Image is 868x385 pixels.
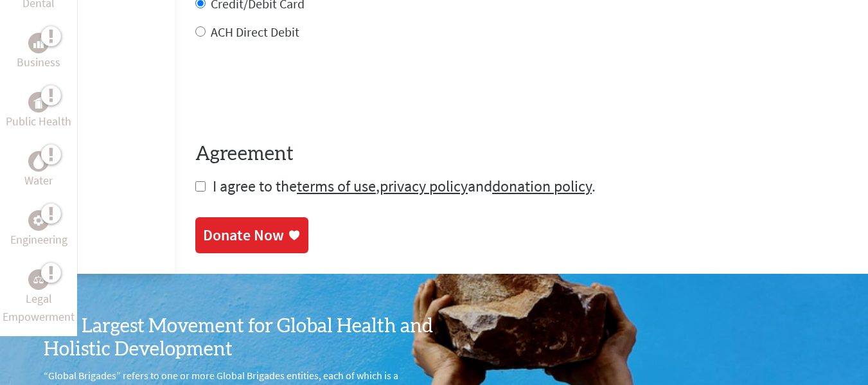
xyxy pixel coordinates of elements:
[17,33,60,71] a: BusinessBusiness
[492,176,592,196] a: donation policy
[195,143,847,166] h4: Agreement
[3,269,75,326] a: Legal EmpowermentLegal Empowerment
[380,176,468,196] a: privacy policy
[17,53,60,71] p: Business
[28,92,49,112] div: Public Health
[33,38,44,48] img: Business
[28,269,49,290] div: Legal Empowerment
[28,151,49,172] div: Water
[28,33,49,53] div: Business
[33,96,44,109] img: Public Health
[28,210,49,231] div: Engineering
[10,231,67,249] p: Engineering
[6,92,71,130] a: Public HealthPublic Health
[44,315,434,361] h3: The Largest Movement for Global Health and Holistic Development
[195,67,391,117] iframe: To enrich screen reader interactions, please activate Accessibility in Grammarly extension settings
[195,217,308,253] a: Donate Now
[211,24,299,40] label: ACH Direct Debit
[203,225,284,246] div: Donate Now
[6,112,71,130] p: Public Health
[297,176,376,196] a: terms of use
[33,215,44,226] img: Engineering
[24,172,53,190] p: Water
[33,276,44,283] img: Legal Empowerment
[24,151,53,190] a: WaterWater
[3,290,75,326] p: Legal Empowerment
[213,176,596,196] span: I agree to the , and .
[33,154,44,169] img: Water
[10,210,67,249] a: EngineeringEngineering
